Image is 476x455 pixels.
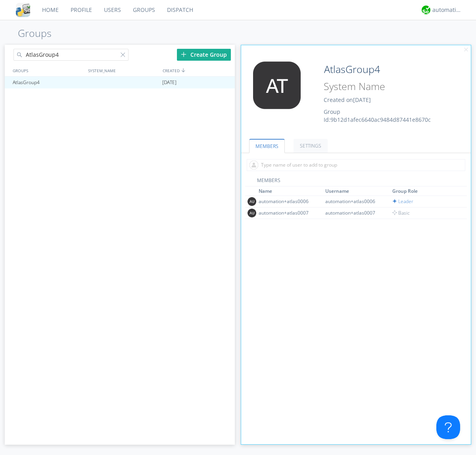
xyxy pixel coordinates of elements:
[321,61,449,77] input: Group Name
[391,186,458,196] th: Toggle SortBy
[5,77,235,88] a: AtlasGroup4[DATE]
[11,77,85,88] div: AtlasGroup4
[324,108,431,123] span: Group Id: 9b12d1afec6640ac9484d87441e8670c
[245,177,467,186] div: MEMBERS
[321,79,449,94] input: System Name
[392,209,410,216] span: Basic
[162,77,177,88] span: [DATE]
[392,198,413,205] span: Leader
[247,159,465,171] input: Type name of user to add to group
[422,6,430,14] img: d2d01cd9b4174d08988066c6d424eccd
[353,96,371,104] span: [DATE]
[13,49,129,61] input: Search groups
[249,139,285,153] a: MEMBERS
[11,65,84,76] div: GROUPS
[161,65,236,76] div: CREATED
[247,61,307,109] img: 373638.png
[16,3,30,17] img: cddb5a64eb264b2086981ab96f4c1ba7
[259,198,318,205] div: automation+atlas0006
[325,209,385,216] div: automation+atlas0007
[436,415,460,439] iframe: Toggle Customer Support
[432,6,462,14] div: automation+atlas
[181,52,186,57] img: plus.svg
[257,186,324,196] th: Toggle SortBy
[463,47,469,53] img: cancel.svg
[324,186,391,196] th: Toggle SortBy
[248,197,256,206] img: 373638.png
[177,49,231,61] div: Create Group
[294,139,328,153] a: SETTINGS
[324,96,371,104] span: Created on
[259,209,318,216] div: automation+atlas0007
[325,198,385,205] div: automation+atlas0006
[248,209,256,217] img: 373638.png
[86,65,161,76] div: SYSTEM_NAME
